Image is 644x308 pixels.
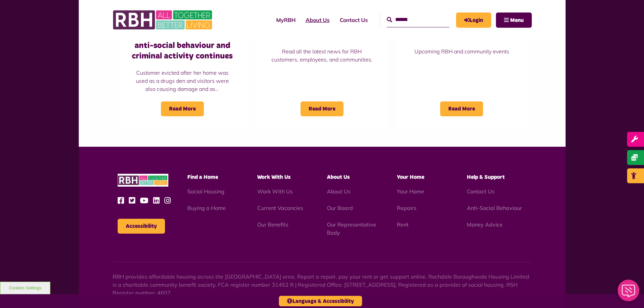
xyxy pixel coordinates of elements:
iframe: Netcall Web Assistant for live chat [614,278,644,308]
h3: Zero tolerance approach to anti-social behaviour and criminal activity continues [131,30,234,62]
a: Rent [397,221,409,228]
span: Read More [301,101,343,116]
p: RBH provides affordable housing across the [GEOGRAPHIC_DATA] area. Report a repair, pay your rent... [113,273,532,297]
span: About Us [327,174,350,180]
a: MyRBH [271,11,301,29]
a: Our Board [327,205,353,211]
span: Read More [440,101,483,116]
a: Our Representative Body [327,221,376,236]
a: Our Benefits [257,221,288,228]
span: Find a Home [187,174,218,180]
a: MyRBH [456,13,491,28]
a: Contact Us [335,11,373,29]
a: About Us [301,11,335,29]
a: Buying a Home [187,205,226,211]
a: Social Housing [187,188,224,195]
img: RBH [113,7,214,33]
a: Work With Us [257,188,293,195]
span: Work With Us [257,174,291,180]
p: Read all the latest news for RBH customers, employees, and communities. [271,47,373,64]
span: Read More [161,101,204,116]
a: Anti-Social Behaviour [467,205,522,211]
a: Current Vacancies [257,205,303,211]
a: Your Home [397,188,424,195]
a: Money Advice [467,221,503,228]
a: About Us [327,188,351,195]
button: Accessibility [118,219,165,234]
a: Contact Us [467,188,495,195]
span: Menu [510,18,524,23]
p: Customer evicted after her home was used as a drugs den and visitors were also causing damage and... [131,69,234,93]
p: Upcoming RBH and community events [410,47,513,55]
a: Repairs [397,205,416,211]
button: Navigation [496,13,532,28]
input: Search [387,13,449,27]
span: Help & Support [467,174,505,180]
span: Your Home [397,174,424,180]
button: Language & Accessibility [279,296,362,306]
img: RBH [118,174,168,187]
